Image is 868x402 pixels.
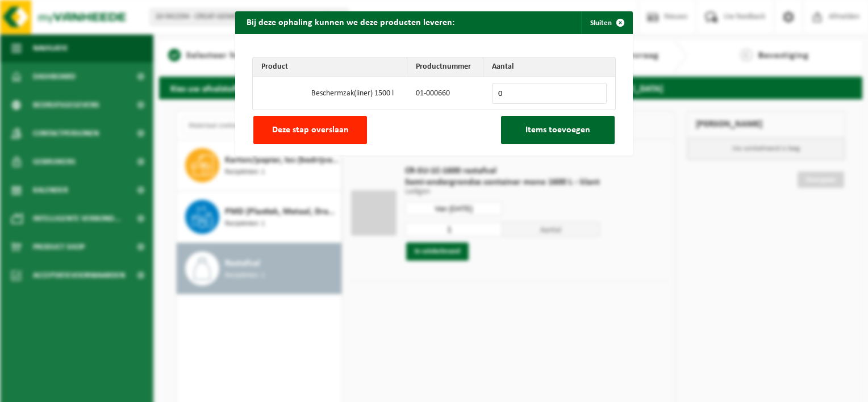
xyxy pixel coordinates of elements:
[483,57,615,77] th: Aantal
[235,11,466,33] h2: Bij deze ophaling kunnen we deze producten leveren:
[581,11,632,34] button: Sluiten
[407,57,483,77] th: Productnummer
[407,77,483,110] td: 01-000660
[253,57,407,77] th: Product
[303,77,407,110] td: Beschermzak(liner) 1500 l
[525,125,590,135] span: Items toevoegen
[501,116,615,144] button: Items toevoegen
[253,116,367,144] button: Deze stap overslaan
[272,125,349,135] span: Deze stap overslaan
